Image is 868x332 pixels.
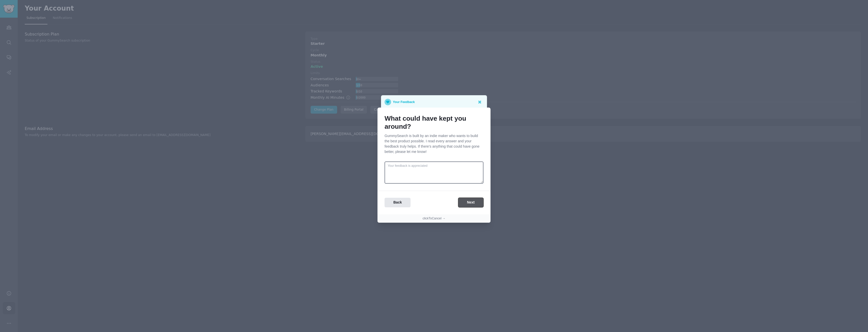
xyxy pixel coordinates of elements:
[393,99,415,105] p: Your Feedback
[385,133,483,154] p: GummySearch is built by an indie maker who wants to build the best product possible. I read every...
[385,198,411,208] button: Back
[385,115,483,130] h1: What could have kept you around?
[458,198,483,208] button: Next
[423,216,446,221] button: clickToCancel →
